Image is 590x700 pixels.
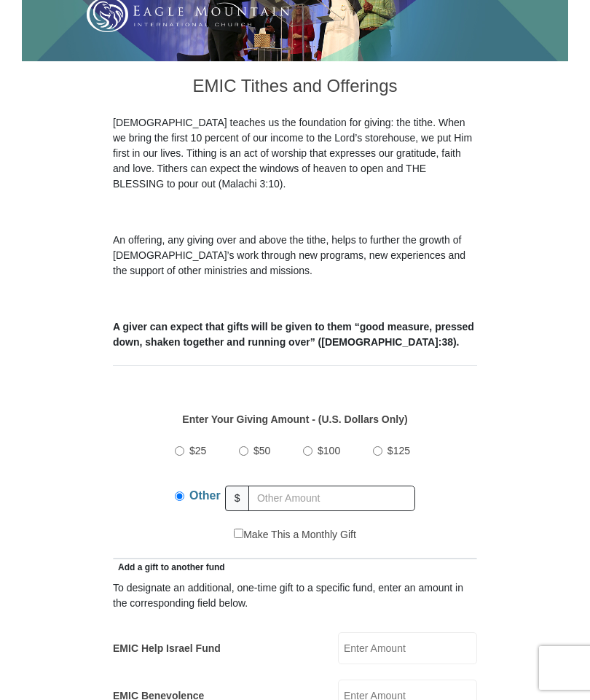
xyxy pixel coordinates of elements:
label: EMIC Help Israel Fund [113,641,221,656]
span: Other [189,489,221,502]
span: $100 [318,445,340,456]
p: An offering, any giving over and above the tithe, helps to further the growth of [DEMOGRAPHIC_DAT... [113,233,477,279]
div: To designate an additional, one-time gift to a specific fund, enter an amount in the correspondin... [113,580,477,611]
span: $25 [189,445,206,456]
h3: EMIC Tithes and Offerings [113,61,477,115]
span: $ [225,486,250,511]
p: [DEMOGRAPHIC_DATA] teaches us the foundation for giving: the tithe. When we bring the first 10 pe... [113,115,477,192]
strong: Enter Your Giving Amount - (U.S. Dollars Only) [182,413,407,425]
b: A giver can expect that gifts will be given to them “good measure, pressed down, shaken together ... [113,321,474,348]
span: $50 [253,445,270,456]
input: Enter Amount [338,632,477,664]
span: Add a gift to another fund [113,562,225,572]
span: $125 [388,445,410,456]
input: Make This a Monthly Gift [234,529,243,538]
input: Other Amount [248,486,415,511]
label: Make This a Monthly Gift [234,527,356,542]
